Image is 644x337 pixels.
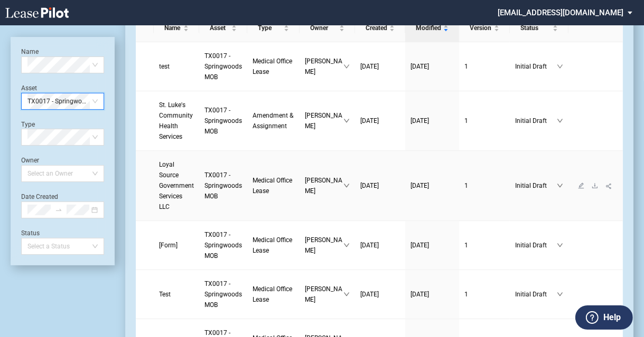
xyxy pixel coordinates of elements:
[360,289,400,300] a: [DATE]
[253,57,292,75] span: Medical Office Lease
[210,23,229,33] span: Asset
[360,61,400,72] a: [DATE]
[574,182,588,189] a: edit
[578,182,584,189] span: edit
[27,93,98,109] span: TX0017 - Springwoods MOB
[55,206,62,214] span: to
[253,235,294,256] a: Medical Office Lease
[253,285,292,303] span: Medical Office Lease
[253,177,292,195] span: Medical Office Lease
[603,311,621,324] label: Help
[154,14,199,42] th: Name
[360,115,400,126] a: [DATE]
[464,240,505,251] a: 1
[464,63,468,70] span: 1
[164,23,181,33] span: Name
[343,182,350,189] span: down
[300,14,355,42] th: Owner
[159,159,194,212] a: Loyal Source Government Services LLC
[515,115,557,126] span: Initial Draft
[204,171,242,200] span: TX0017 - Springwoods MOB
[360,240,400,251] a: [DATE]
[204,107,242,135] span: TX0017 - Springwoods MOB
[360,182,379,189] span: [DATE]
[360,180,400,191] a: [DATE]
[21,193,58,200] label: Date Created
[557,242,563,248] span: down
[204,170,242,201] a: TX0017 - Springwoods MOB
[159,291,171,298] span: Test
[557,118,563,124] span: down
[360,242,379,249] span: [DATE]
[21,48,39,55] label: Name
[55,206,62,214] span: swap-right
[575,305,633,330] button: Help
[159,242,178,249] span: [Form]
[464,291,468,298] span: 1
[464,289,505,300] a: 1
[459,14,510,42] th: Version
[360,117,379,124] span: [DATE]
[355,14,405,42] th: Created
[592,182,598,189] span: download
[21,157,39,164] label: Owner
[305,284,343,305] span: [PERSON_NAME]
[410,182,429,189] span: [DATE]
[343,291,350,297] span: down
[159,61,194,72] a: test
[204,51,242,82] a: TX0017 - Springwoods MOB
[204,278,242,310] a: TX0017 - Springwoods MOB
[405,14,459,42] th: Modified
[464,242,468,249] span: 1
[410,240,454,251] a: [DATE]
[410,63,429,70] span: [DATE]
[159,240,194,251] a: [Form]
[410,289,454,300] a: [DATE]
[253,284,294,305] a: Medical Office Lease
[464,180,505,191] a: 1
[305,175,343,196] span: [PERSON_NAME]
[253,110,294,131] a: Amendment & Assignment
[410,61,454,72] a: [DATE]
[605,182,613,190] span: share-alt
[410,242,429,249] span: [DATE]
[343,63,350,70] span: down
[510,14,568,42] th: Status
[520,23,550,33] span: Status
[204,52,242,81] span: TX0017 - Springwoods MOB
[21,84,37,92] label: Asset
[360,291,379,298] span: [DATE]
[557,63,563,70] span: down
[253,112,293,130] span: Amendment & Assignment
[515,240,557,251] span: Initial Draft
[253,175,294,196] a: Medical Office Lease
[199,14,247,42] th: Asset
[557,182,563,189] span: down
[470,23,492,33] span: Version
[410,180,454,191] a: [DATE]
[464,61,505,72] a: 1
[305,235,343,256] span: [PERSON_NAME]
[410,291,429,298] span: [DATE]
[310,23,337,33] span: Owner
[366,23,387,33] span: Created
[204,280,242,309] span: TX0017 - Springwoods MOB
[159,101,193,140] span: St. Luke's Community Health Services
[515,61,557,72] span: Initial Draft
[464,115,505,126] a: 1
[253,56,294,77] a: Medical Office Lease
[204,105,242,137] a: TX0017 - Springwoods MOB
[305,56,343,77] span: [PERSON_NAME]
[360,63,379,70] span: [DATE]
[204,229,242,261] a: TX0017 - Springwoods MOB
[21,229,40,237] label: Status
[305,110,343,131] span: [PERSON_NAME]
[557,291,563,297] span: down
[159,100,194,142] a: St. Luke's Community Health Services
[159,161,194,210] span: Loyal Source Government Services LLC
[247,14,300,42] th: Type
[21,121,35,128] label: Type
[343,118,350,124] span: down
[410,117,429,124] span: [DATE]
[204,231,242,259] span: TX0017 - Springwoods MOB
